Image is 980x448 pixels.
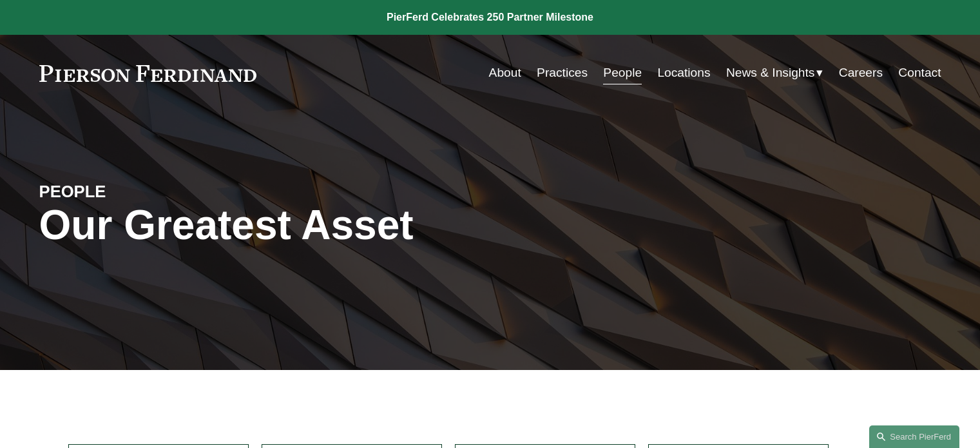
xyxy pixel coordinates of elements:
[726,61,823,85] a: folder dropdown
[898,61,941,85] a: Contact
[39,202,640,249] h1: Our Greatest Asset
[657,61,710,85] a: Locations
[839,61,883,85] a: Careers
[869,425,959,448] a: Search this site
[489,61,521,85] a: About
[726,62,815,84] span: News & Insights
[537,61,588,85] a: Practices
[39,181,265,202] h4: PEOPLE
[603,61,642,85] a: People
